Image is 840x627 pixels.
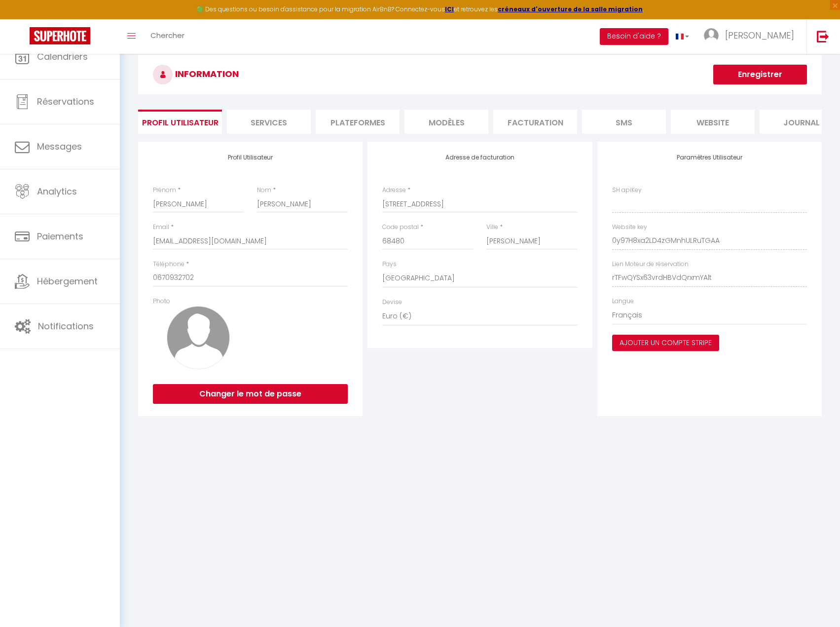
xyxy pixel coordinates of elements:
[37,275,98,287] span: Hébergement
[382,260,397,269] label: Pays
[696,19,806,54] a: ... [PERSON_NAME]
[153,384,348,404] button: Changer le mot de passe
[38,320,94,332] span: Notifications
[817,30,829,42] img: logout
[150,30,184,40] span: Chercher
[725,29,794,41] span: [PERSON_NAME]
[612,154,807,161] h4: Paramètres Utilisateur
[600,28,668,45] button: Besoin d'aide ?
[498,5,643,13] a: créneaux d'ouverture de la salle migration
[153,297,170,306] label: Photo
[404,110,488,134] li: MODÈLES
[704,28,719,43] img: ...
[382,186,406,195] label: Adresse
[612,297,634,306] label: Langue
[382,154,577,161] h4: Adresse de facturation
[713,65,807,84] button: Enregistrer
[153,186,176,195] label: Prénom
[257,186,271,195] label: Nom
[612,223,647,232] label: Website key
[316,110,400,134] li: Plateformes
[37,95,94,108] span: Réservations
[382,298,402,307] label: Devise
[167,306,230,369] img: avatar.png
[445,5,454,13] a: ICI
[153,260,184,269] label: Téléphone
[582,110,666,134] li: SMS
[37,140,82,153] span: Messages
[382,223,419,232] label: Code postal
[153,154,348,161] h4: Profil Utilisateur
[612,335,719,352] button: Ajouter un compte Stripe
[138,110,222,134] li: Profil Utilisateur
[486,223,498,232] label: Ville
[493,110,577,134] li: Facturation
[153,223,169,232] label: Email
[143,19,192,54] a: Chercher
[671,110,755,134] li: website
[612,260,689,269] label: Lien Moteur de réservation
[37,50,88,63] span: Calendriers
[37,185,77,197] span: Analytics
[138,55,822,94] h3: INFORMATION
[37,230,83,242] span: Paiements
[30,27,90,44] img: Super Booking
[612,186,642,195] label: SH apiKey
[227,110,311,134] li: Services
